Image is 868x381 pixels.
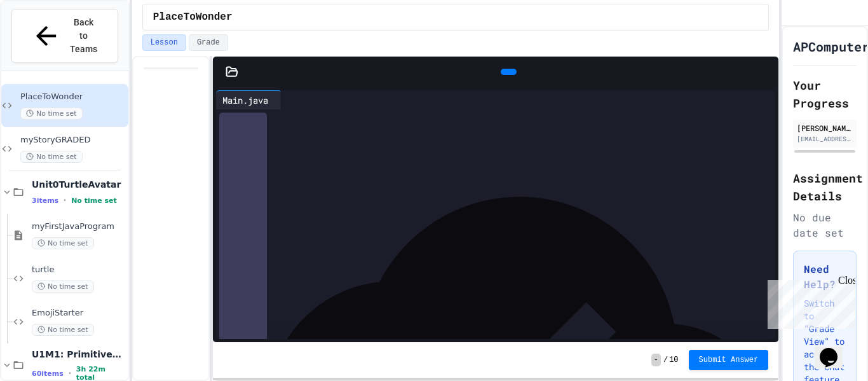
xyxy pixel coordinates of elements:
[689,350,769,370] button: Submit Answer
[71,197,117,205] span: No time set
[20,151,83,163] span: No time set
[32,197,58,205] span: 3 items
[32,281,94,293] span: No time set
[793,210,857,240] div: No due date set
[663,355,668,365] span: /
[32,349,126,360] span: U1M1: Primitives, Variables, Basic I/O
[32,308,126,319] span: EmojiStarter
[189,34,228,51] button: Grade
[793,169,857,205] h2: Assignment Details
[32,221,126,232] span: myFirstJavaProgram
[797,122,853,134] div: [PERSON_NAME]
[699,355,759,365] span: Submit Answer
[142,34,186,51] button: Lesson
[69,16,98,56] span: Back to Teams
[32,265,126,275] span: turtle
[32,370,64,378] span: 60 items
[763,275,855,329] iframe: chat widget
[153,10,233,25] span: PlaceToWonder
[32,179,126,190] span: Unit0TurtleAvatar
[32,324,94,336] span: No time set
[216,90,281,109] div: Main.java
[69,368,71,378] span: •
[11,9,118,63] button: Back to Teams
[20,135,126,146] span: myStoryGRADED
[804,261,846,292] h3: Need Help?
[216,94,275,107] div: Main.java
[20,92,126,102] span: PlaceToWonder
[793,76,857,112] h2: Your Progress
[797,134,853,144] div: [EMAIL_ADDRESS][DOMAIN_NAME]
[815,330,855,368] iframe: chat widget
[5,5,88,81] div: Chat with us now!Close
[651,354,661,366] span: -
[669,355,678,365] span: 10
[32,237,94,249] span: No time set
[20,107,83,120] span: No time set
[64,195,66,205] span: •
